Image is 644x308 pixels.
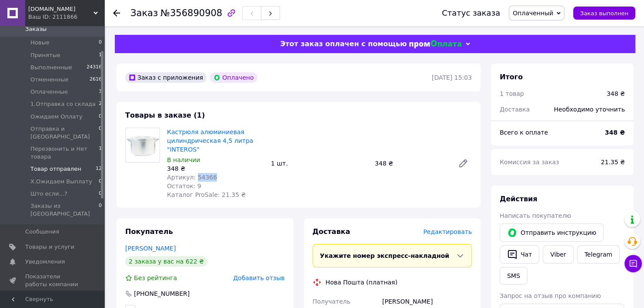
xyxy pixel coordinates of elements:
div: Вернуться назад [113,9,120,17]
button: Чат [500,245,539,264]
span: 21.35 ₴ [601,159,625,166]
span: Доставка [500,106,530,113]
span: Выполненные [30,64,72,71]
div: 348 ₴ [167,164,264,173]
span: Заказы [25,25,47,33]
span: 24316 [87,64,102,71]
div: Нова Пошта (платная) [324,278,400,287]
span: Patelnya.net [28,5,93,13]
span: 1.Отправка со склада [30,100,96,108]
div: Заказ с приложения [125,72,207,83]
span: Перезвонить и Нет товара [30,145,99,161]
span: Отмененные [30,76,68,84]
div: 1 шт. [267,157,371,169]
span: Показатели работы компании [25,273,80,288]
span: Этот заказ оплачен с помощью [280,40,407,48]
span: Товары в заказе (1) [125,111,205,119]
span: Уведомления [25,258,65,266]
span: 0 [99,190,102,198]
span: Итого [500,73,523,81]
span: Товар отправлен [30,165,81,173]
span: Укажите номер экспресс-накладной [320,252,450,259]
button: SMS [500,267,527,284]
span: 3 [99,88,102,96]
a: Редактировать [454,155,472,172]
span: №356890908 [160,8,222,18]
div: Ваш ID: 2111866 [28,13,104,21]
span: Написать покупателю [500,212,571,219]
span: Доставка [313,227,350,236]
img: evopay logo [409,40,461,48]
div: Необходимо уточнить [549,100,630,119]
span: 2616 [90,76,102,84]
span: Редактировать [423,228,472,235]
span: 0 [99,125,102,141]
span: Оплаченные [30,88,68,96]
time: [DATE] 15:03 [432,74,472,81]
div: 2 заказа у вас на 622 ₴ [125,256,207,267]
div: Статус заказа [442,9,500,17]
span: Покупатель [125,227,173,236]
div: [PHONE_NUMBER] [133,289,190,298]
span: Действия [500,195,537,203]
span: Заказы из [GEOGRAPHIC_DATA] [30,202,99,218]
span: 1 [99,51,102,59]
span: Оплаченный [513,10,553,17]
span: 0 [99,202,102,218]
span: Товары и услуги [25,243,74,251]
span: Запрос на отзыв про компанию [500,292,601,299]
span: Што если...? [30,190,67,198]
button: Заказ выполнен [573,7,635,20]
span: Новые [30,39,50,47]
span: Добавить отзыв [233,274,284,281]
a: Telegram [577,245,620,264]
span: Отправка и [GEOGRAPHIC_DATA] [30,125,99,141]
span: Принятые [30,51,60,59]
span: 1 товар [500,90,524,97]
span: 0 [99,113,102,121]
span: 2 [99,100,102,108]
a: Кастрюля алюминиевая цилиндрическая 4,5 литра "INTEROS" [167,129,253,153]
span: Заказ [130,8,158,18]
span: Получатель [313,298,350,305]
span: В наличии [167,156,200,163]
a: [PERSON_NAME] [125,245,176,252]
a: Viber [543,245,573,264]
button: Чат с покупателем [624,255,642,272]
span: Х.Ожидаем Выплату [30,178,92,186]
button: Отправить инструкцию [500,223,604,242]
img: Кастрюля алюминиевая цилиндрическая 4,5 литра "INTEROS" [126,132,160,158]
div: 348 ₴ [371,157,451,169]
div: Оплачено [210,72,257,83]
span: Артикул: 54366 [167,174,217,181]
span: Без рейтинга [134,274,177,281]
div: 348 ₴ [607,89,625,98]
b: 348 ₴ [605,129,625,136]
span: Ожидаем Оплату [30,113,83,121]
span: 1 [99,145,102,161]
span: 0 [99,39,102,47]
span: Каталог ProSale: 21.35 ₴ [167,191,246,198]
span: 12 [96,165,102,173]
span: Сообщения [25,228,59,236]
span: Комиссия за заказ [500,159,559,166]
span: Заказ выполнен [580,10,628,17]
span: Остаток: 9 [167,183,201,190]
span: 0 [99,178,102,186]
span: Всего к оплате [500,129,548,136]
